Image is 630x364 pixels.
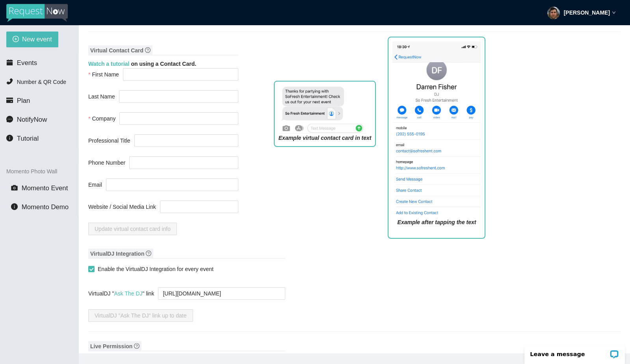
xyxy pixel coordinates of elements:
[17,59,37,67] span: Events
[88,112,119,125] label: Company
[392,218,481,227] figcaption: Example after tapping the text
[88,289,154,298] div: VirtualDJ " " link
[519,339,630,364] iframe: LiveChat chat widget
[88,61,131,67] a: Watch a tutorial
[95,265,217,273] span: Enable the VirtualDJ Integration for every event
[119,90,238,103] input: Last Name
[17,135,39,142] span: Tutorial
[88,61,196,67] b: on using a Contact Card.
[88,90,119,103] label: Last Name
[88,68,123,81] label: First Name
[6,78,13,85] span: phone
[88,178,106,191] label: Email
[158,287,285,300] textarea: [URL][DOMAIN_NAME]
[119,112,238,125] input: Company
[88,223,177,235] button: Update virtual contact card info
[106,178,238,191] input: Email
[13,36,19,43] span: plus-circle
[6,32,58,47] button: plus-circleNew event
[17,116,47,123] span: NotifyNow
[22,203,69,211] span: Momento Demo
[612,11,616,15] span: down
[134,343,139,349] span: question-circle
[114,290,142,297] a: Ask The DJ
[123,68,238,81] input: First Name
[547,7,560,19] img: ACg8ocL1bTAKA2lfBXigJvF4dVmn0cAK-qBhFLcZIcYm964A_60Xrl0o=s96-c
[88,341,141,351] span: Live Permission
[279,134,372,142] figcaption: Example virtual contact card in text
[146,251,151,256] span: question-circle
[88,45,152,56] span: Virtual Contact Card
[88,309,193,322] button: VirtualDJ "Ask The DJ" link up to date
[6,116,13,123] span: message
[88,134,134,147] label: Professional Title
[22,184,68,192] span: Momento Event
[6,97,13,104] span: credit-card
[17,79,66,85] span: Number & QR Code
[279,85,367,134] img: Virtual Contact Card in a text message
[145,47,151,53] span: question-circle
[160,201,238,213] input: Website / Social Media Link
[88,249,153,259] span: VirtualDJ Integration
[6,59,13,66] span: calendar
[22,34,52,44] span: New event
[564,9,610,16] strong: [PERSON_NAME]
[17,97,30,104] span: Plan
[88,158,125,167] span: Phone Number
[88,201,160,213] label: Website / Social Media Link
[6,4,68,22] img: RequestNow
[134,134,238,147] input: Professional Title
[392,41,481,218] img: tapping a Virtual Contact Card
[11,203,18,210] span: info-circle
[11,184,18,191] span: camera
[6,135,13,141] span: info-circle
